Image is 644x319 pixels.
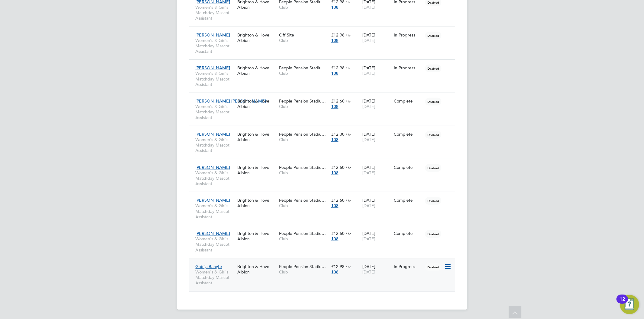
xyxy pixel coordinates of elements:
span: / hr [346,264,351,269]
div: [DATE] [361,228,392,245]
div: [DATE] [361,162,392,178]
span: 108 [331,38,338,43]
span: People Pension Stadiu… [279,131,326,137]
span: 108 [331,269,338,275]
span: Disabled [425,32,441,39]
span: £12.98 [331,65,344,71]
div: Complete [394,131,422,137]
a: [PERSON_NAME] [PERSON_NAME]Women's & Girl's Matchday Mascot AssistantBrighton & Hove AlbionPeople... [194,95,455,100]
span: Off Site [279,32,294,38]
span: Club [279,269,328,275]
span: [PERSON_NAME] [196,65,230,71]
span: Women's & Girl's Matchday Mascot Assistant [196,38,234,54]
span: [DATE] [362,71,375,76]
span: £12.60 [331,165,344,170]
a: [PERSON_NAME]Women's & Girl's Matchday Mascot AssistantBrighton & Hove AlbionPeople Pension Stadi... [194,62,455,67]
span: [DATE] [362,170,375,175]
span: People Pension Stadiu… [279,65,326,71]
span: 108 [331,203,338,208]
span: £12.60 [331,231,344,236]
span: £12.98 [331,32,344,38]
span: People Pension Stadiu… [279,98,326,104]
div: [DATE] [361,29,392,46]
span: [DATE] [362,236,375,242]
span: [PERSON_NAME] [196,131,230,137]
span: [DATE] [362,137,375,142]
span: Club [279,5,328,10]
a: [PERSON_NAME]Women's & Girl's Matchday Mascot AssistantBrighton & Hove AlbionPeople Pension Stadi... [194,194,455,199]
button: Open Resource Center, 12 new notifications [620,295,639,314]
span: / hr [346,99,351,103]
span: Women's & Girl's Matchday Mascot Assistant [196,137,234,153]
span: Club [279,38,328,43]
div: Brighton & Hove Albion [236,29,277,46]
span: / hr [346,198,351,203]
div: [DATE] [361,261,392,278]
span: [DATE] [362,38,375,43]
span: Club [279,203,328,208]
span: Club [279,71,328,76]
div: Brighton & Hove Albion [236,194,277,211]
span: / hr [346,165,351,170]
span: 108 [331,104,338,109]
span: / hr [346,66,351,70]
div: [DATE] [361,194,392,211]
span: 108 [331,71,338,76]
span: Disabled [425,164,441,172]
div: Brighton & Hove Albion [236,261,277,278]
span: Women's & Girl's Matchday Mascot Assistant [196,269,234,286]
span: £12.60 [331,98,344,104]
span: [PERSON_NAME] [196,231,230,236]
span: People Pension Stadiu… [279,197,326,203]
div: Complete [394,197,422,203]
span: Club [279,236,328,242]
span: Club [279,137,328,142]
div: Brighton & Hove Albion [236,162,277,178]
span: People Pension Stadiu… [279,231,326,236]
a: Gabija BanyteWomen's & Girl's Matchday Mascot AssistantBrighton & Hove AlbionPeople Pension Stadi... [194,261,455,266]
div: [DATE] [361,62,392,79]
span: £12.60 [331,197,344,203]
span: 108 [331,5,338,10]
span: [DATE] [362,5,375,10]
span: 108 [331,137,338,142]
span: [PERSON_NAME] [196,165,230,170]
div: In Progress [394,264,422,269]
a: [PERSON_NAME]Women's & Girl's Matchday Mascot AssistantBrighton & Hove AlbionPeople Pension Stadi... [194,161,455,166]
span: Disabled [425,197,441,205]
div: Brighton & Hove Albion [236,128,277,145]
div: Brighton & Hove Albion [236,62,277,79]
a: [PERSON_NAME]Women's & Girl's Matchday Mascot AssistantBrighton & Hove AlbionOff SiteClub£12.98 /... [194,29,455,34]
span: 108 [331,236,338,242]
span: [DATE] [362,269,375,275]
span: Disabled [425,263,441,271]
span: Disabled [425,65,441,72]
a: [PERSON_NAME]Women's & Girl's Matchday Mascot AssistantBrighton & Hove AlbionPeople Pension Stadi... [194,227,455,232]
span: £12.00 [331,131,344,137]
span: Women's & Girl's Matchday Mascot Assistant [196,71,234,87]
span: Club [279,104,328,109]
span: £12.98 [331,264,344,269]
span: / hr [346,132,351,137]
div: [DATE] [361,128,392,145]
div: Brighton & Hove Albion [236,228,277,245]
span: People Pension Stadiu… [279,264,326,269]
div: In Progress [394,32,422,38]
span: Disabled [425,131,441,139]
span: / hr [346,231,351,236]
span: [DATE] [362,104,375,109]
span: Club [279,170,328,175]
span: [PERSON_NAME] [PERSON_NAME] [196,98,266,104]
span: [DATE] [362,203,375,208]
div: Brighton & Hove Albion [236,95,277,112]
span: [PERSON_NAME] [196,32,230,38]
span: Women's & Girl's Matchday Mascot Assistant [196,236,234,253]
div: Complete [394,165,422,170]
span: People Pension Stadiu… [279,165,326,170]
span: Women's & Girl's Matchday Mascot Assistant [196,5,234,21]
div: Complete [394,98,422,104]
a: [PERSON_NAME]Women's & Girl's Matchday Mascot AssistantBrighton & Hove AlbionPeople Pension Stadi... [194,128,455,133]
span: [PERSON_NAME] [196,197,230,203]
div: 12 [620,299,625,307]
div: In Progress [394,65,422,71]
